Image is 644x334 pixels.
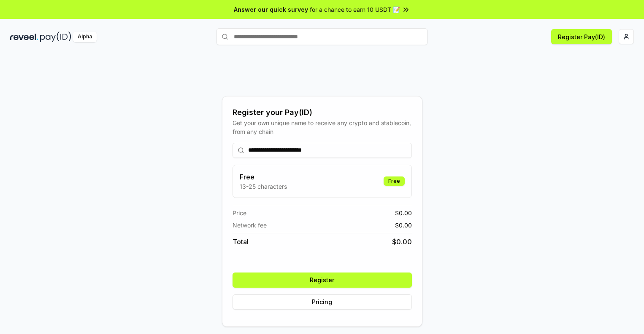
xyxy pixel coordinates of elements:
[233,118,412,136] div: Get your own unique name to receive any crypto and stablecoin, from any chain
[551,29,612,44] button: Register Pay(ID)
[233,294,412,310] button: Pricing
[233,273,412,288] button: Register
[233,107,412,118] div: Register your Pay(ID)
[384,176,405,186] div: Free
[240,172,287,182] h3: Free
[233,221,267,230] span: Network fee
[240,182,287,191] p: 13-25 characters
[395,208,412,217] span: $ 0.00
[40,32,71,42] img: pay_id
[233,208,246,217] span: Price
[395,221,412,230] span: $ 0.00
[73,32,97,42] div: Alpha
[234,5,308,14] span: Answer our quick survey
[392,237,412,247] span: $ 0.00
[233,237,249,247] span: Total
[10,32,38,42] img: reveel_dark
[310,5,400,14] span: for a chance to earn 10 USDT 📝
